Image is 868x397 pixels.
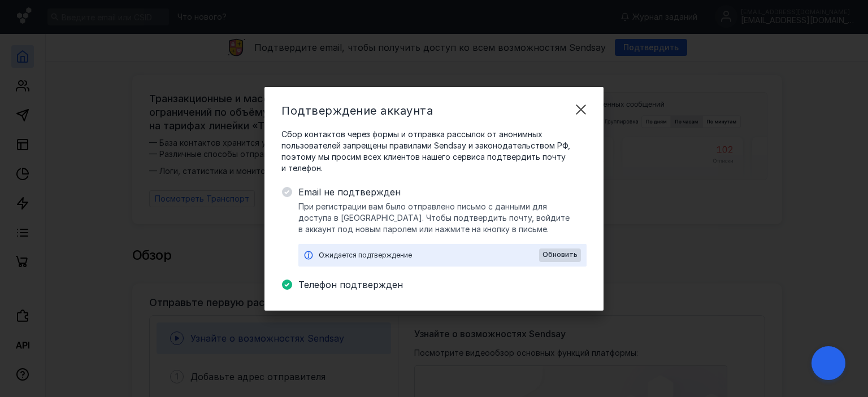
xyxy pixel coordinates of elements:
button: Обновить [539,248,581,262]
div: Ожидается подтверждение [319,250,539,261]
span: Email не подтвержден [298,185,587,199]
span: При регистрации вам было отправлено письмо с данными для доступа в [GEOGRAPHIC_DATA]. Чтобы подтв... [298,201,587,235]
span: Подтверждение аккаунта [281,104,433,117]
span: Сбор контактов через формы и отправка рассылок от анонимных пользователей запрещены правилами Sen... [281,129,587,174]
span: Обновить [542,251,578,259]
span: Телефон подтвержден [298,278,587,291]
